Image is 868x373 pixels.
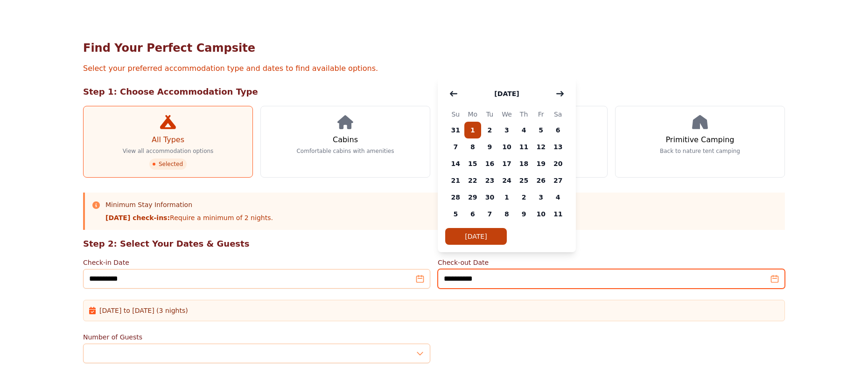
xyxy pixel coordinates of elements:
span: 23 [481,172,498,189]
label: Number of Guests [83,332,430,342]
span: 27 [549,172,567,189]
strong: [DATE] check-ins: [105,214,170,221]
span: 29 [464,189,482,206]
span: Su [447,109,464,120]
span: 8 [464,138,482,155]
h1: Find Your Perfect Campsite [83,41,785,55]
h3: Minimum Stay Information [105,200,273,209]
span: 28 [447,189,464,206]
span: 9 [481,138,498,155]
p: Require a minimum of 2 nights. [105,213,273,222]
span: 7 [447,138,464,155]
a: Cabins Comfortable cabins with amenities [260,106,430,178]
button: [DATE] [485,84,528,103]
h3: Cabins [333,134,358,145]
span: 7 [481,206,498,222]
span: 6 [549,122,567,138]
span: 31 [447,122,464,138]
span: 20 [549,155,567,172]
span: 9 [515,206,532,222]
span: 6 [464,206,482,222]
span: 14 [447,155,464,172]
span: 4 [549,189,567,206]
span: 25 [515,172,532,189]
h2: Step 1: Choose Accommodation Type [83,85,785,98]
span: 26 [532,172,550,189]
a: Primitive Camping Back to nature tent camping [615,106,785,178]
span: 10 [498,138,516,155]
span: 11 [515,138,532,155]
p: View all accommodation options [123,147,214,155]
span: 4 [515,122,532,138]
span: 21 [447,172,464,189]
span: 22 [464,172,482,189]
span: 1 [498,189,516,206]
span: 15 [464,155,482,172]
span: 13 [549,138,567,155]
span: 2 [515,189,532,206]
span: Th [515,109,532,120]
span: 10 [532,206,550,222]
span: We [498,109,516,120]
span: 5 [532,122,550,138]
span: 2 [481,122,498,138]
span: 11 [549,206,567,222]
p: Back to nature tent camping [660,147,740,155]
span: 12 [532,138,550,155]
button: [DATE] [445,228,507,245]
span: 3 [532,189,550,206]
span: Sa [549,109,567,120]
span: 1 [464,122,482,138]
span: 24 [498,172,516,189]
span: 8 [498,206,516,222]
p: Select your preferred accommodation type and dates to find available options. [83,63,785,74]
h2: Step 2: Select Your Dates & Guests [83,237,785,250]
span: 5 [447,206,464,222]
h3: Primitive Camping [666,134,735,145]
span: Mo [464,109,482,120]
a: All Types View all accommodation options Selected [83,106,253,178]
span: 18 [515,155,532,172]
span: 3 [498,122,516,138]
p: Comfortable cabins with amenities [296,147,394,155]
span: 17 [498,155,516,172]
span: Tu [481,109,498,120]
span: 16 [481,155,498,172]
h3: All Types [152,134,184,145]
span: Selected [149,159,187,170]
span: Fr [532,109,550,120]
span: 30 [481,189,498,206]
span: [DATE] to [DATE] (3 nights) [99,306,188,315]
label: Check-in Date [83,258,430,267]
span: 19 [532,155,550,172]
label: Check-out Date [438,258,785,267]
